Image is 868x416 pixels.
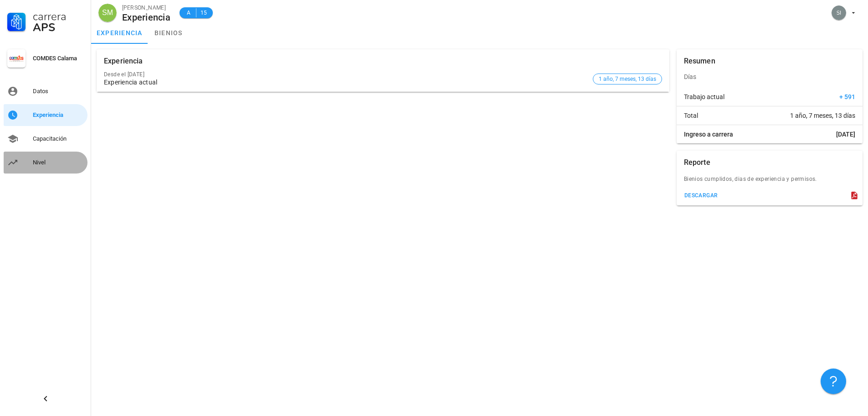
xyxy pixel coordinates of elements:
span: A [185,8,192,17]
a: bienios [148,22,189,44]
span: [DATE] [836,130,855,139]
div: Días [677,66,863,88]
div: Carrera [33,11,84,22]
span: Total [684,111,698,120]
span: Ingreso a carrera [684,130,733,139]
div: Desde el [DATE] [104,71,589,78]
div: [PERSON_NAME] [122,3,170,12]
a: Nivel [4,152,87,174]
a: Datos [4,80,87,102]
div: Resumen [684,49,715,73]
span: 15 [200,8,207,17]
span: Trabajo actual [684,92,724,101]
div: avatar [98,4,117,22]
span: 1 año, 7 meses, 13 días [790,111,855,120]
a: Capacitación [4,128,87,150]
div: Experiencia [104,49,143,73]
a: Experiencia [4,104,87,126]
span: + 591 [839,92,855,101]
div: Experiencia [122,12,170,22]
div: Bienios cumplidos, dias de experiencia y permisos. [677,174,863,189]
div: Experiencia [33,111,84,119]
button: descargar [680,189,722,202]
div: Reporte [684,151,710,174]
span: SM [102,4,113,22]
a: experiencia [91,22,148,44]
div: COMDES Calama [33,55,84,62]
div: Nivel [33,159,84,166]
div: Datos [33,88,84,95]
span: 1 año, 7 meses, 13 días [599,74,656,84]
div: avatar [832,5,846,20]
div: APS [33,22,84,33]
div: Experiencia actual [104,79,589,86]
div: Capacitación [33,135,84,142]
div: descargar [684,192,718,199]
